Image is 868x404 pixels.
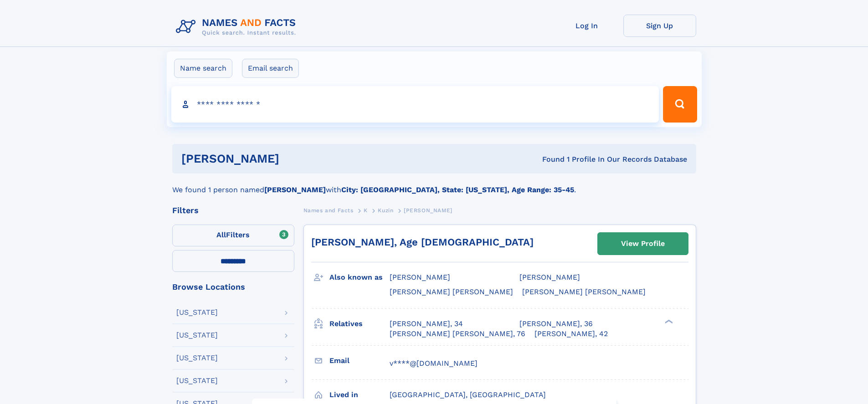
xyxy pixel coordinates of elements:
div: ❯ [663,318,673,324]
a: [PERSON_NAME], 34 [390,319,463,329]
a: [PERSON_NAME], 36 [519,319,593,329]
div: Browse Locations [172,283,294,291]
span: [GEOGRAPHIC_DATA], [GEOGRAPHIC_DATA] [390,390,546,399]
h3: Also known as [329,270,390,285]
span: [PERSON_NAME] [519,273,580,281]
div: [US_STATE] [176,354,218,362]
span: [PERSON_NAME] [390,273,450,281]
label: Email search [242,59,299,78]
span: All [216,230,226,239]
a: Kuzin [378,205,393,216]
span: K [364,207,368,214]
a: [PERSON_NAME] [PERSON_NAME], 76 [390,329,525,339]
span: Kuzin [378,207,393,214]
div: Found 1 Profile In Our Records Database [411,154,687,164]
a: Sign Up [623,15,696,37]
a: View Profile [598,233,688,255]
h3: Email [329,353,390,368]
input: search input [171,86,659,123]
div: [US_STATE] [176,332,218,339]
a: [PERSON_NAME], Age [DEMOGRAPHIC_DATA] [311,236,534,248]
div: We found 1 person named with . [172,174,696,195]
h1: [PERSON_NAME] [181,153,411,164]
h3: Relatives [329,316,390,332]
span: [PERSON_NAME] [PERSON_NAME] [390,287,513,296]
div: [US_STATE] [176,377,218,384]
div: View Profile [621,233,665,254]
button: Search Button [663,86,697,123]
div: Filters [172,206,294,215]
h3: Lived in [329,387,390,403]
a: Log In [550,15,623,37]
div: [US_STATE] [176,309,218,316]
b: [PERSON_NAME] [264,185,326,194]
span: [PERSON_NAME] [404,207,452,214]
label: Filters [172,225,294,246]
span: [PERSON_NAME] [PERSON_NAME] [522,287,646,296]
a: K [364,205,368,216]
img: Logo Names and Facts [172,15,303,39]
b: City: [GEOGRAPHIC_DATA], State: [US_STATE], Age Range: 35-45 [341,185,574,194]
label: Name search [174,59,232,78]
a: [PERSON_NAME], 42 [534,329,608,339]
a: Names and Facts [303,205,354,216]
